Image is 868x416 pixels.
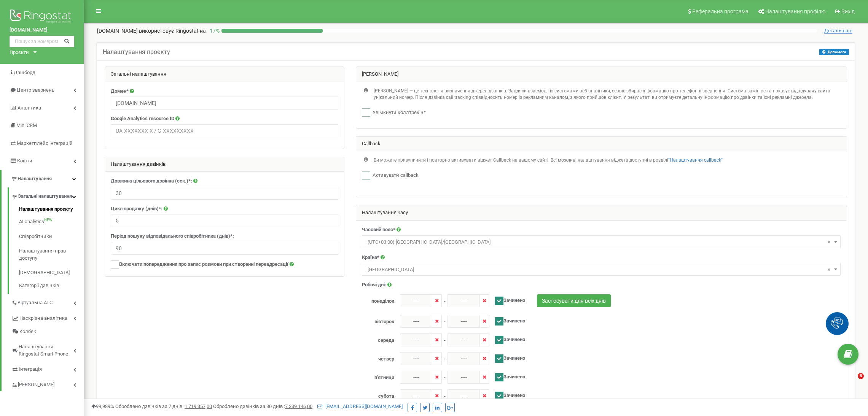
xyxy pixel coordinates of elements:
[18,105,41,111] span: Аналiтика
[11,187,84,203] a: Загальні налаштування
[105,157,344,172] div: Налаштування дзвінків
[19,366,42,373] span: Інтеграція
[365,237,838,248] span: (UTC+03:00) Europe/Kiev
[19,280,84,289] a: Категорії дзвінків
[11,360,84,376] a: Інтеграція
[356,294,400,305] label: понеділок
[444,371,446,381] span: -
[16,122,37,128] span: Mini CRM
[444,315,446,325] span: -
[489,389,525,400] label: Зачинено
[444,294,446,305] span: -
[842,373,860,391] iframe: Intercom live chat
[356,389,400,400] label: субота
[19,328,36,335] span: Колбек
[19,265,84,280] a: [DEMOGRAPHIC_DATA]
[2,170,84,188] a: Налаштування
[356,315,400,325] label: вівторок
[819,49,849,55] button: Допомога
[356,137,847,152] div: Callback
[17,158,32,164] span: Кошти
[17,140,73,146] span: Маркетплейс інтеграцій
[356,205,847,221] div: Налаштування часу
[362,254,379,261] label: Країна*
[765,8,825,14] span: Налаштування профілю
[18,299,53,306] span: Віртуальна АТС
[317,403,403,409] a: [EMAIL_ADDRESS][DOMAIN_NAME]
[489,371,525,381] label: Зачинено
[444,333,446,344] span: -
[370,172,419,179] label: Активувати callback
[858,373,864,379] span: 6
[489,315,525,325] label: Зачинено
[19,315,67,322] span: Наскрізна аналітика
[139,28,206,34] span: використовує Ringostat на
[103,49,170,56] h5: Налаштування проєкту
[11,294,84,310] a: Віртуальна АТС
[356,67,847,82] div: [PERSON_NAME]
[19,229,84,244] a: Співробітники
[10,36,74,47] input: Пошук за номером
[111,88,129,95] label: Домен*
[370,109,425,116] label: Увімкнути коллтрекінг
[17,87,54,93] span: Центр звернень
[11,325,84,338] a: Колбек
[18,193,72,200] span: Загальні налаштування
[362,263,841,276] span: Ukraine
[356,352,400,363] label: четвер
[19,206,84,215] a: Налаштування проєкту
[11,376,84,392] a: [PERSON_NAME]
[11,338,84,360] a: Налаштування Ringostat Smart Phone
[444,352,446,363] span: -
[213,403,312,409] span: Оброблено дзвінків за 30 днів :
[111,178,192,185] label: Довжина цільового дзвінка (сек.)*:
[111,115,174,122] label: Google Analytics resource ID
[10,27,74,34] a: [DOMAIN_NAME]
[111,97,338,110] input: example.com
[19,214,84,229] a: AI analyticsNEW
[537,294,611,307] button: Застосувати для всіх днів
[19,343,73,357] span: Налаштування Ringostat Smart Phone
[489,333,525,344] label: Зачинено
[356,371,400,381] label: п'ятниця
[111,205,162,213] label: Цикл продажу (днів)*:
[10,8,74,27] img: Ringostat logo
[828,264,830,275] span: ×
[489,294,525,305] label: Зачинено
[111,260,294,269] label: Включати попередження про запис розмови при створенні переадресації
[374,157,723,164] p: Ви можете призупинити і повторно активувати віджет Callback на вашому сайті. Всі можливі налаштув...
[14,70,35,75] span: Дашборд
[285,403,312,409] u: 7 339 146,00
[362,281,386,289] label: Робочі дні:
[841,8,855,14] span: Вихід
[18,381,54,389] span: [PERSON_NAME]
[111,124,338,137] input: UA-XXXXXXX-X / G-XXXXXXXXX
[374,88,841,101] p: [PERSON_NAME] — це технологія визначення джерел дзвінків. Завдяки взаємодії із системами веб-анал...
[11,310,84,325] a: Наскрізна аналітика
[10,49,29,56] div: Проєкти
[19,244,84,265] a: Налаштування прав доступу
[97,27,206,35] p: [DOMAIN_NAME]
[444,389,446,400] span: -
[668,157,723,163] a: "Налаштування callback"
[206,27,221,35] p: 17 %
[824,28,852,34] span: Детальніше
[18,176,52,181] span: Налаштування
[111,233,234,240] label: Період пошуку відповідального співробітника (днів)*:
[489,352,525,363] label: Зачинено
[91,403,114,409] span: 99,989%
[115,403,212,409] span: Оброблено дзвінків за 7 днів :
[356,333,400,344] label: середа
[365,264,838,275] span: Ukraine
[105,67,344,82] div: Загальні налаштування
[362,235,841,248] span: (UTC+03:00) Europe/Kiev
[362,226,395,233] label: Часовий пояс*
[828,237,830,248] span: ×
[185,403,212,409] u: 1 719 357,00
[692,8,749,14] span: Реферальна програма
